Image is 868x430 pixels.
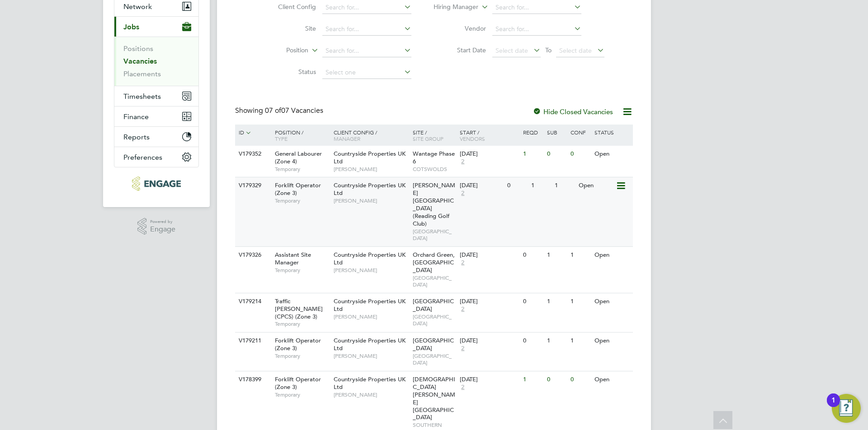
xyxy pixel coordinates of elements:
[413,150,455,165] span: Wantage Phase 6
[592,293,632,310] div: Open
[334,181,406,197] span: Countryside Properties UK Ltd
[114,147,198,167] button: Preferences
[521,146,544,162] div: 1
[592,125,632,140] div: Status
[460,337,519,345] div: [DATE]
[123,92,161,101] span: Timesheets
[334,337,406,352] span: Countryside Properties UK Ltd
[521,333,544,349] div: 0
[460,305,466,313] span: 2
[521,293,544,310] div: 0
[505,177,528,194] div: 0
[413,251,455,274] span: Orchard Green, [GEOGRAPHIC_DATA]
[413,274,456,288] span: [GEOGRAPHIC_DATA]
[236,247,268,264] div: V179326
[275,135,288,142] span: Type
[334,352,408,360] span: [PERSON_NAME]
[460,182,503,190] div: [DATE]
[123,112,149,121] span: Finance
[413,166,456,173] span: COTSWOLDS
[236,293,268,310] div: V179214
[334,135,360,142] span: Manager
[413,313,456,327] span: [GEOGRAPHIC_DATA]
[114,127,198,147] button: Reports
[568,293,592,310] div: 1
[413,228,456,242] span: [GEOGRAPHIC_DATA]
[331,125,410,146] div: Client Config /
[275,391,329,398] span: Temporary
[831,400,835,412] div: 1
[132,176,180,191] img: pcrnet-logo-retina.png
[545,371,568,388] div: 0
[460,298,519,305] div: [DATE]
[460,259,466,267] span: 2
[123,44,153,53] a: Positions
[413,337,454,352] span: [GEOGRAPHIC_DATA]
[114,106,198,126] button: Finance
[529,177,552,194] div: 1
[123,2,152,11] span: Network
[426,3,478,12] label: Hiring Manager
[322,66,411,79] input: Select one
[236,177,268,194] div: V179329
[334,267,408,274] span: [PERSON_NAME]
[413,297,454,313] span: [GEOGRAPHIC_DATA]
[568,146,592,162] div: 0
[275,337,321,352] span: Forklift Operator (Zone 3)
[322,23,411,36] input: Search for...
[460,150,519,158] div: [DATE]
[114,176,199,191] a: Go to home page
[568,333,592,349] div: 1
[275,267,329,274] span: Temporary
[559,46,592,55] span: Select date
[492,1,581,14] input: Search for...
[334,251,406,266] span: Countryside Properties UK Ltd
[334,166,408,173] span: [PERSON_NAME]
[123,69,161,78] a: Placements
[413,421,456,429] span: SOUTHERN
[413,352,456,366] span: [GEOGRAPHIC_DATA]
[592,146,632,162] div: Open
[256,46,308,55] label: Position
[568,247,592,264] div: 1
[275,320,329,328] span: Temporary
[264,24,316,32] label: Site
[265,106,323,115] span: 07 Vacancies
[521,371,544,388] div: 1
[275,197,329,204] span: Temporary
[334,297,406,313] span: Countryside Properties UK Ltd
[123,57,157,65] a: Vacancies
[334,375,406,391] span: Countryside Properties UK Ltd
[568,125,592,140] div: Conf
[334,150,406,165] span: Countryside Properties UK Ltd
[576,177,616,194] div: Open
[413,181,455,227] span: [PERSON_NAME][GEOGRAPHIC_DATA] (Reading Golf Club)
[832,394,861,423] button: Open Resource Center, 1 new notification
[434,46,486,54] label: Start Date
[568,371,592,388] div: 0
[492,23,581,36] input: Search for...
[521,125,544,140] div: Reqd
[460,345,466,352] span: 2
[114,17,198,37] button: Jobs
[410,125,458,146] div: Site /
[413,375,455,421] span: [DEMOGRAPHIC_DATA] [PERSON_NAME][GEOGRAPHIC_DATA]
[114,86,198,106] button: Timesheets
[545,247,568,264] div: 1
[334,313,408,320] span: [PERSON_NAME]
[460,158,466,166] span: 2
[545,293,568,310] div: 1
[150,218,175,226] span: Powered by
[236,146,268,162] div: V179352
[533,107,613,116] label: Hide Closed Vacancies
[264,3,316,11] label: Client Config
[521,247,544,264] div: 0
[275,166,329,173] span: Temporary
[123,23,139,31] span: Jobs
[460,376,519,384] div: [DATE]
[545,333,568,349] div: 1
[592,333,632,349] div: Open
[264,68,316,76] label: Status
[495,46,528,55] span: Select date
[275,297,323,320] span: Traffic [PERSON_NAME] (CPCS) (Zone 3)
